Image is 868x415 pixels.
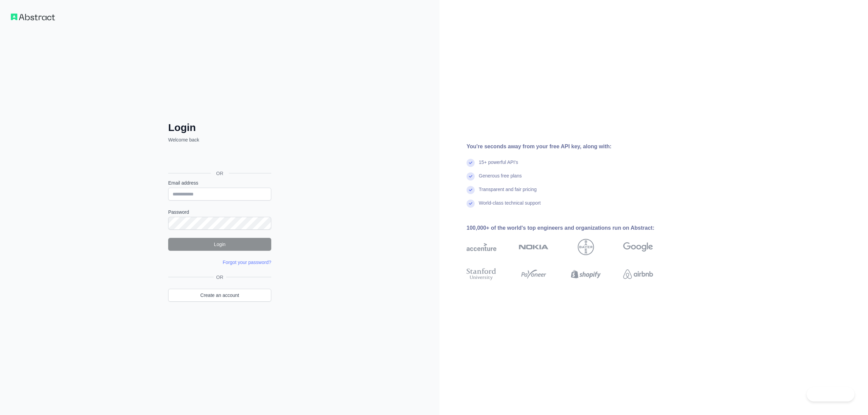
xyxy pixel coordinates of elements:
[467,143,675,151] div: You're seconds away from your free API key, along with:
[165,151,273,166] iframe: Кнопка "Войти с аккаунтом Google"
[467,186,475,194] img: check mark
[519,267,549,282] img: payoneer
[467,267,496,282] img: stanford university
[168,209,271,215] label: Password
[479,172,522,186] div: Generous free plans
[168,180,271,186] label: Email address
[211,170,229,177] span: OR
[168,121,271,134] h2: Login
[578,239,594,255] img: bayer
[168,289,271,302] a: Create an account
[519,239,549,255] img: nokia
[479,186,537,200] div: Transparent and fair pricing
[623,267,653,282] img: airbnb
[479,200,541,213] div: World-class technical support
[467,224,675,232] div: 100,000+ of the world's top engineers and organizations run on Abstract:
[807,387,854,401] iframe: Toggle Customer Support
[223,260,271,265] a: Forgot your password?
[467,200,475,208] img: check mark
[623,239,653,255] img: google
[571,267,601,282] img: shopify
[168,136,271,143] p: Welcome back
[214,274,226,281] span: OR
[467,172,475,181] img: check mark
[168,151,270,166] div: Войти с аккаунтом Google (откроется в новой вкладке)
[467,239,496,255] img: accenture
[11,14,55,20] img: Workflow
[467,159,475,167] img: check mark
[168,238,271,251] button: Login
[479,159,518,172] div: 15+ powerful API's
